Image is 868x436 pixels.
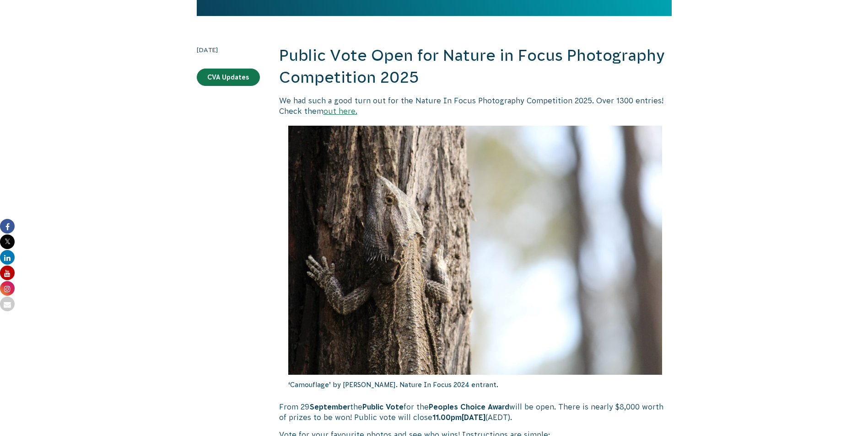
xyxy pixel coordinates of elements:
strong: 11.00pm[DATE] [432,413,485,421]
span: AEDT [488,413,508,421]
h2: Public Vote Open for Nature in Focus Photography Competition 2025 [279,45,672,88]
p: From 29 the for the will be open. There is nearly $8,000 worth of prizes to be won! Public vote w... [279,402,672,422]
strong: Public Vote [362,403,404,411]
p: We had such a good turn out for the Nature In Focus Photography Competition 2025. Over 1300 entri... [279,96,672,116]
time: [DATE] [197,45,260,55]
strong: Peoples Choice Award [429,403,509,411]
a: out here. [323,107,357,115]
a: CVA Updates [197,69,260,86]
p: ‘Camouflage’ by [PERSON_NAME]. Nature In Focus 2024 entrant. [288,375,663,395]
strong: September [310,403,350,411]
